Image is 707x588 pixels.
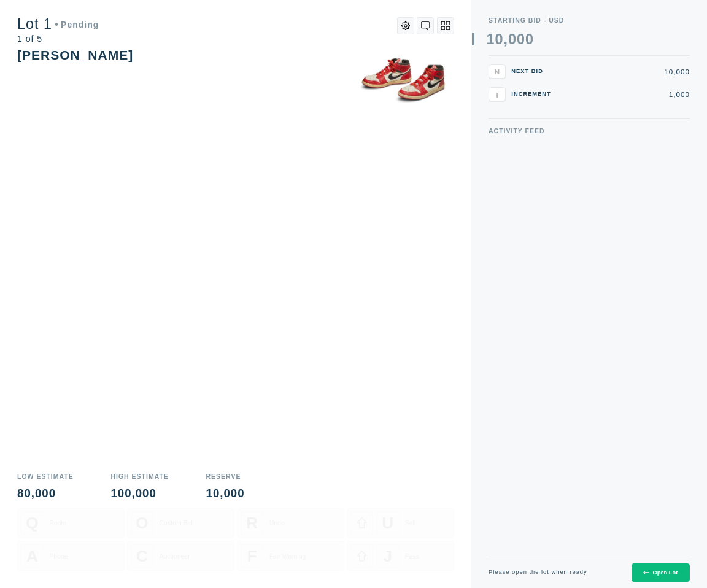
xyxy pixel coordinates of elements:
button: N [489,64,506,79]
div: , [503,33,508,176]
div: 1,000 [560,91,690,98]
div: Starting Bid - USD [489,17,690,24]
button: Open Lot [632,563,690,582]
span: N [495,68,500,75]
div: Reserve [206,473,245,480]
div: 1 [487,33,495,47]
div: 10,000 [206,488,245,500]
div: Low Estimate [17,473,74,480]
div: Lot 1 [17,17,99,31]
div: Open Lot [643,570,678,576]
div: Activity Feed [489,128,690,134]
div: 80,000 [17,488,74,500]
div: High Estimate [110,473,168,480]
div: 0 [495,33,503,47]
div: 10,000 [560,68,690,75]
div: 0 [525,33,534,47]
div: Please open the lot when ready [489,570,587,575]
div: 1 of 5 [17,34,99,43]
div: Pending [55,20,99,29]
button: I [489,87,506,101]
div: 0 [517,33,525,47]
div: Increment [511,91,554,97]
span: I [496,90,498,98]
div: Next Bid [511,69,554,74]
div: 0 [508,33,517,47]
div: 100,000 [110,488,168,500]
div: [PERSON_NAME] [17,48,133,62]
